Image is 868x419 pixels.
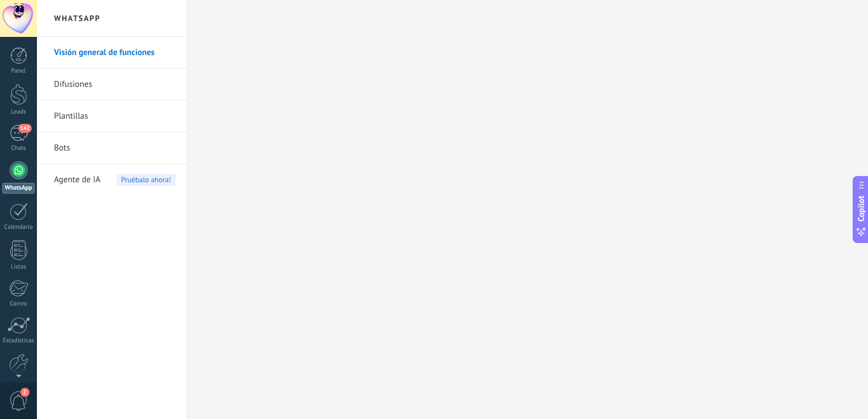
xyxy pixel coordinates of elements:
span: Copilot [856,196,867,222]
a: Plantillas [54,100,176,132]
li: Difusiones [37,69,187,100]
a: Agente de IAPruébalo ahora! [54,164,176,196]
div: WhatsApp [2,183,35,194]
span: 142 [18,124,31,133]
div: Correo [2,300,35,308]
span: Pruébalo ahora! [116,174,176,186]
li: Plantillas [37,100,187,132]
div: Chats [2,145,35,152]
a: Bots [54,132,176,164]
li: Bots [37,132,187,164]
span: 2 [20,388,30,397]
li: Agente de IA [37,164,187,195]
li: Visión general de funciones [37,37,187,69]
span: Agente de IA [54,164,101,196]
div: Calendario [2,224,35,231]
a: Difusiones [54,69,176,100]
div: Listas [2,263,35,271]
a: Visión general de funciones [54,37,176,69]
div: Leads [2,108,35,116]
div: Panel [2,68,35,75]
div: Estadísticas [2,337,35,345]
